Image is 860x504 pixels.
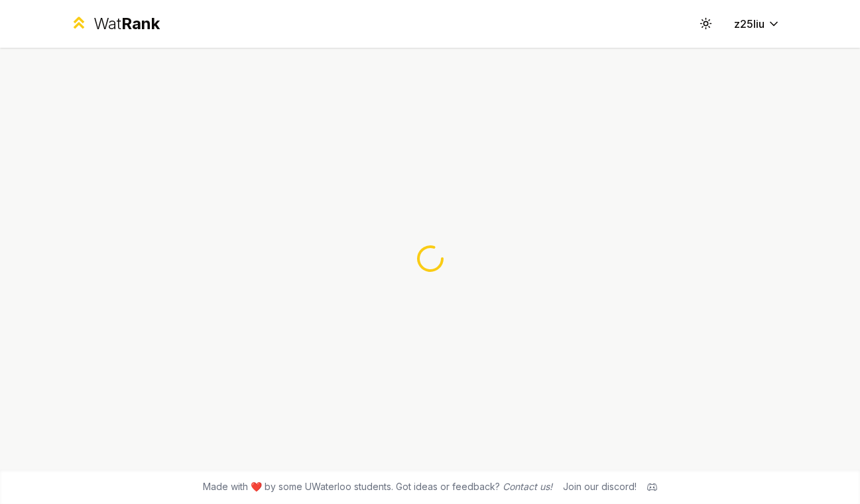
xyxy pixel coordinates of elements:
div: Join our discord! [563,480,637,493]
button: z25liu [723,12,791,36]
span: z25liu [734,16,765,32]
a: Contact us! [503,481,552,492]
a: WatRank [70,13,160,34]
span: Rank [121,14,160,33]
div: Wat [93,13,160,34]
span: Made with ❤️ by some UWaterloo students. Got ideas or feedback? [203,480,552,493]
